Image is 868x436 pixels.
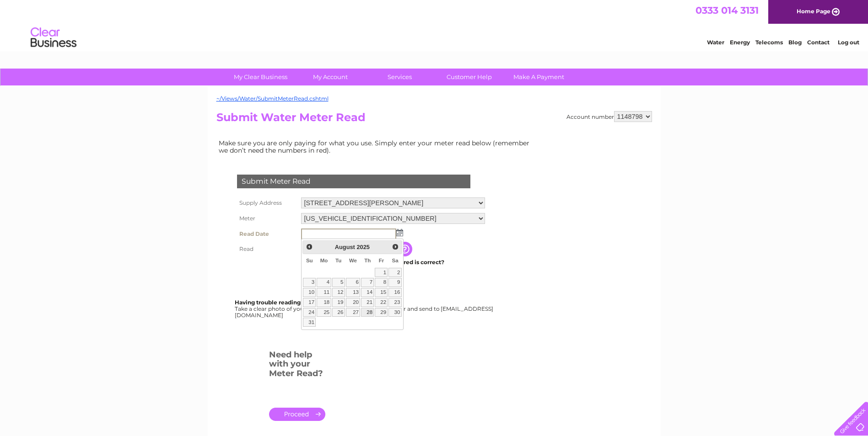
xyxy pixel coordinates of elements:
[317,308,331,317] a: 25
[730,39,750,46] a: Energy
[216,111,652,128] h2: Submit Water Meter Read
[332,278,345,287] a: 5
[317,298,331,307] a: 18
[361,288,374,297] a: 14
[379,258,384,263] span: Friday
[306,258,313,263] span: Sunday
[303,298,316,307] a: 17
[388,278,401,287] a: 9
[707,39,724,46] a: Water
[390,242,401,252] a: Next
[306,243,313,250] span: Prev
[346,288,361,297] a: 13
[388,308,401,317] a: 30
[755,39,783,46] a: Telecoms
[375,288,388,297] a: 15
[303,278,316,287] a: 3
[695,5,759,16] a: 0333 014 3131
[332,288,345,297] a: 12
[375,308,388,317] a: 29
[346,278,361,287] a: 6
[807,39,830,46] a: Contact
[216,137,537,156] td: Make sure you are only paying for what you use. Simply enter your meter read below (remember we d...
[235,226,299,242] th: Read Date
[388,288,401,297] a: 16
[317,278,331,287] a: 4
[361,308,374,317] a: 28
[332,298,345,307] a: 19
[317,288,331,297] a: 11
[398,242,414,256] input: Information
[375,298,388,307] a: 22
[332,308,345,317] a: 26
[235,195,299,211] th: Supply Address
[501,69,577,85] a: Make A Payment
[388,298,401,307] a: 23
[235,299,495,318] div: Take a clear photo of your readings, tell us which supply it's for and send to [EMAIL_ADDRESS][DO...
[235,299,337,306] b: Having trouble reading your meter?
[320,258,328,263] span: Monday
[303,288,316,297] a: 10
[788,39,802,46] a: Blog
[235,211,299,226] th: Meter
[269,348,325,383] h3: Need help with your Meter Read?
[218,5,651,44] div: Clear Business is a trading name of Verastar Limited (registered in [GEOGRAPHIC_DATA] No. 3667643...
[838,39,859,46] a: Log out
[392,243,399,250] span: Next
[304,242,314,252] a: Prev
[303,318,316,327] a: 31
[335,258,341,263] span: Tuesday
[335,244,355,250] span: August
[362,69,437,85] a: Services
[431,69,507,85] a: Customer Help
[299,256,487,268] td: Are you sure the read you have entered is correct?
[216,95,329,102] a: ~/Views/Water/SubmitMeterRead.cshtml
[223,69,298,85] a: My Clear Business
[292,69,368,85] a: My Account
[388,268,401,277] a: 2
[30,24,77,52] img: logo.png
[361,298,374,307] a: 21
[364,258,371,263] span: Thursday
[346,308,361,317] a: 27
[566,111,652,122] div: Account number
[346,298,361,307] a: 20
[303,308,316,317] a: 24
[375,268,388,277] a: 1
[269,408,325,421] a: .
[396,229,403,236] img: ...
[235,242,299,256] th: Read
[361,278,374,287] a: 7
[356,244,369,250] span: 2025
[349,258,357,263] span: Wednesday
[237,175,470,188] div: Submit Meter Read
[392,258,399,263] span: Saturday
[375,278,388,287] a: 8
